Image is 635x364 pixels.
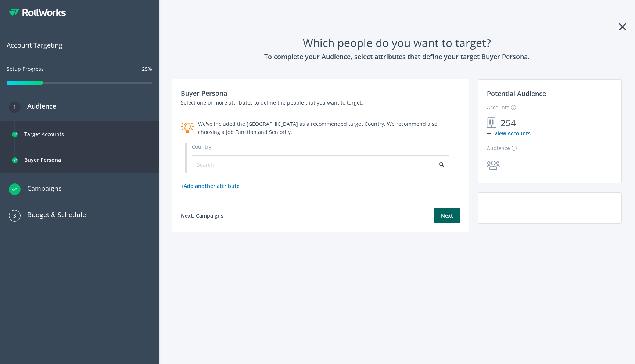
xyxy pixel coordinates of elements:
[13,210,16,222] span: 3
[198,120,460,136] div: We've included the [GEOGRAPHIC_DATA] as a recommended target Country. We recommend also choosing ...
[172,51,622,62] h3: To complete your Audience, select attributes that define your target Buyer Persona.
[181,182,240,189] a: + Add another attribute
[496,116,520,130] span: 254
[181,212,223,220] h4: Next: Campaigns
[487,144,517,152] label: Audience
[181,99,460,107] p: Select one or more attributes to define the people that you want to target.
[181,88,460,98] h3: Buyer Persona
[487,88,613,103] h3: Potential Audience
[172,34,622,51] h1: Which people do you want to target?
[142,65,152,73] div: 25%
[21,183,62,193] h3: Campaigns
[24,151,61,169] div: Buyer Persona
[21,101,56,111] h3: Audience
[24,125,64,143] div: Target Accounts
[7,40,152,50] span: Account Targeting
[192,143,211,151] label: Country
[197,160,263,168] input: Search
[13,101,16,113] span: 1
[487,130,531,138] a: View Accounts
[487,103,516,112] label: Accounts
[21,210,86,220] h3: Budget & Schedule
[434,208,460,223] button: Next
[9,9,150,17] div: RollWorks
[7,65,44,80] div: Setup Progress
